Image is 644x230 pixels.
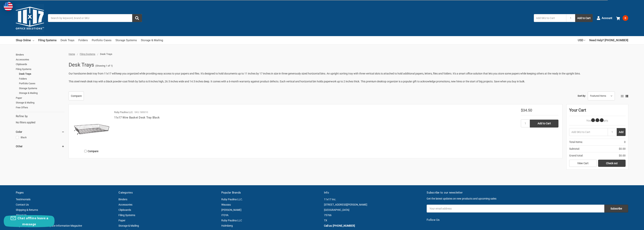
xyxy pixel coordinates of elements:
a: USD [578,36,585,44]
a: Accessories [16,57,64,62]
a: Storage & Mailing [141,36,163,44]
a: Storage & Mailing [19,91,64,96]
a: Filing Systems [80,53,95,55]
button: Chat offline leave a message [4,215,55,227]
span: $0.00 [619,147,626,151]
a: Ruby Paulina LLC [221,219,242,222]
a: Storage Systems [115,36,137,44]
a: Desk Trays [19,71,64,76]
a: Shipping & Returns [16,208,38,211]
a: Clipboards [16,62,64,67]
a: Account [597,13,612,23]
a: Desk Trays [61,36,74,44]
a: Home [69,53,75,55]
a: Binders [118,198,127,201]
a: Check out [598,160,626,167]
a: Storage Systems [19,86,64,91]
a: Accessories [118,203,132,206]
a: About Us [16,214,27,217]
h5: Categories [118,191,217,195]
a: Filing Systems [16,67,64,72]
span: (Showing 1 of 1) [95,64,113,68]
a: Shop Online [16,36,34,44]
h5: Pages [16,191,115,195]
span: 0 [624,140,626,144]
h5: Subscribe to our newsletter [427,191,628,195]
input: Subscribe [604,205,628,213]
span: Chat offline leave a message [17,216,48,226]
div: Your Cart [569,107,626,116]
span: This steel mesh desk tray with a black powder-coat finish by Safco is 8 inches high, 26.5 inches ... [69,80,525,83]
span: Account [602,16,612,20]
a: Storage & Mailing [118,224,139,227]
span: Our handsome desk tray from 11x17 will keep you organized while providing easy access to your pap... [69,72,581,75]
a: Filing Systems [118,214,135,217]
img: 11x17.com [16,4,44,32]
h5: Other [16,144,64,149]
a: Paper [16,96,64,100]
a: 0 [616,13,628,23]
p: SKU: 585010 [134,110,148,114]
span: Total Items: [569,140,583,144]
a: View Cart [569,160,597,167]
a: Holmberg [221,224,233,227]
a: Portfolio Cases [92,36,112,44]
input: Add SKU to Cart [534,14,566,22]
p: Ruby Paulina LLC. [114,110,133,114]
a: Free Offers [16,105,64,110]
button: Add to Cart [575,14,593,22]
h5: Refine by [16,114,64,118]
span: $0.00 [619,154,626,158]
a: Black [16,135,64,140]
input: Search by keyword, brand or SKU [48,14,142,22]
img: duty and tax information for United States [4,2,13,11]
span: $34.50 [521,108,532,112]
span: Subtotal: [569,147,580,151]
a: Need Help? [PHONE_NUMBER] [589,36,628,44]
a: Ruby Paulina LLC. [221,198,243,201]
button: Add [617,128,626,136]
span: 0 [623,15,628,21]
a: Binders [16,52,64,57]
a: Compare [69,91,84,100]
a: Portfolio Cases [19,81,64,86]
input: Compare [84,150,87,152]
p: Your Cart Is Empty. [569,119,626,123]
span: Grand total: [569,154,583,158]
a: Testimonials [16,198,30,201]
address: 11x17 Inc. [STREET_ADDRESS][PERSON_NAME] [GEOGRAPHIC_DATA] 75766 TX [324,197,423,223]
label: Compare [73,148,110,154]
a: Clipboards [118,208,131,211]
input: Your email address [427,205,604,213]
h1: Desk Trays [69,60,94,70]
a: Folders [19,76,64,81]
span: Desk Trays [100,53,112,55]
a: Folders [78,36,88,44]
a: Filing Systems [38,36,57,44]
iframe: Google Customer Reviews [613,220,644,230]
h5: Color [16,130,64,134]
h5: Info [324,191,423,195]
a: ITOYA [221,214,228,217]
img: 11x17 Wire Basket Desk Tray Black [73,108,110,146]
input: Add SKU to Cart [569,128,608,136]
a: 11x17 Wire Basket Desk Tray Black [114,116,160,119]
h5: Popular Brands [221,191,320,195]
label: Sort By: [578,93,586,99]
input: Add to Cart [530,120,558,128]
a: Call us: [PHONE_NUMBER] [324,224,355,227]
a: Wausau [221,203,231,206]
a: [PERSON_NAME] [221,208,241,211]
div: No filters applied [16,114,64,124]
h5: Follow Us [427,218,628,222]
a: Paper [118,219,125,222]
p: Get the latest updates on new products and upcoming sales [427,197,628,201]
a: Storage & Mailing [16,100,64,105]
a: Contact Us [16,203,29,206]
